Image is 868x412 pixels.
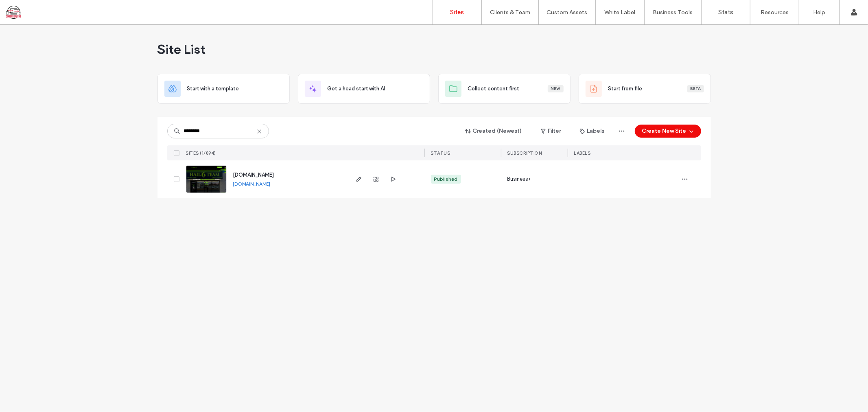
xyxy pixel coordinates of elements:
[718,9,733,16] label: Stats
[579,74,711,104] div: Start from fileBeta
[233,172,274,178] a: [DOMAIN_NAME]
[687,85,704,92] div: Beta
[507,175,531,183] span: Business+
[450,9,464,16] label: Sites
[18,6,35,13] span: Help
[548,85,564,92] div: New
[157,74,290,104] div: Start with a template
[608,85,643,93] span: Start from file
[573,125,612,138] button: Labels
[574,150,591,156] span: LABELS
[547,9,588,16] label: Custom Assets
[186,150,216,156] span: SITES (1/894)
[434,175,458,183] div: Published
[328,85,385,93] span: Get a head start with AI
[635,125,701,138] button: Create New Site
[187,85,239,93] span: Start with a template
[533,125,569,138] button: Filter
[490,9,530,16] label: Clients & Team
[813,9,826,16] label: Help
[468,85,520,93] span: Collect content first
[653,9,693,16] label: Business Tools
[761,9,789,16] label: Resources
[431,150,450,156] span: STATUS
[605,9,636,16] label: White Label
[438,74,571,104] div: Collect content firstNew
[298,74,430,104] div: Get a head start with AI
[507,150,542,156] span: SUBSCRIPTION
[157,41,206,57] span: Site List
[458,125,529,138] button: Created (Newest)
[233,181,271,187] a: [DOMAIN_NAME]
